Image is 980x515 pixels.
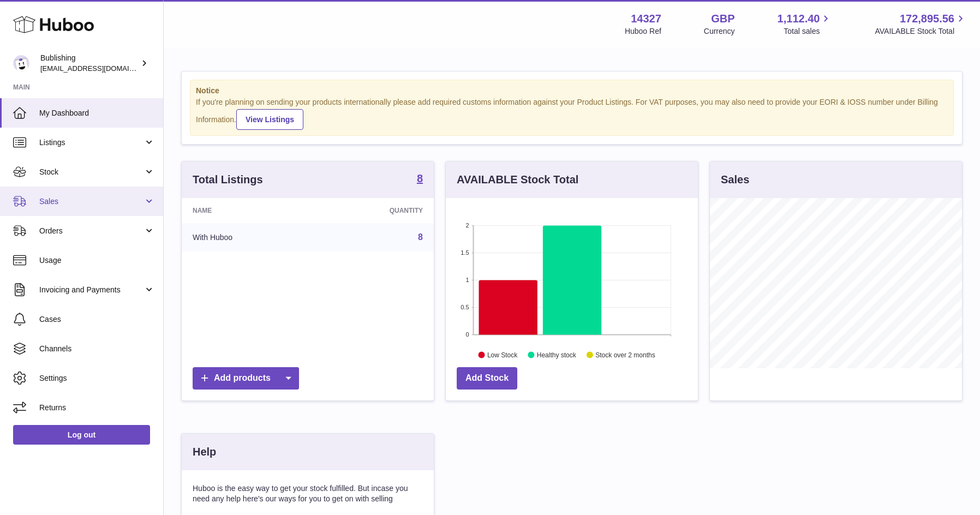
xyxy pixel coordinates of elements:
[39,285,144,295] span: Invoicing and Payments
[39,344,155,354] span: Channels
[236,109,303,130] a: View Listings
[875,26,967,37] span: AVAILABLE Stock Total
[704,26,735,37] div: Currency
[39,314,155,325] span: Cases
[193,445,216,459] h3: Help
[537,351,577,358] text: Healthy stock
[39,226,144,236] span: Orders
[40,53,139,74] div: Bublishing
[631,11,661,26] strong: 14327
[465,331,469,338] text: 0
[182,198,315,223] th: Name
[13,55,29,71] img: maricar@bublishing.com
[193,367,299,390] a: Add products
[193,483,423,504] p: Huboo is the easy way to get your stock fulfilled. But incase you need any help here's our ways f...
[778,11,820,26] span: 1,112.40
[784,26,832,37] span: Total sales
[875,11,967,37] a: 172,895.56 AVAILABLE Stock Total
[39,373,155,384] span: Settings
[39,108,155,118] span: My Dashboard
[39,403,155,413] span: Returns
[487,351,518,358] text: Low Stock
[417,173,423,186] a: 8
[778,11,833,37] a: 1,112.40 Total sales
[13,425,150,445] a: Log out
[418,232,423,242] a: 8
[457,367,517,390] a: Add Stock
[461,249,469,256] text: 1.5
[721,172,749,187] h3: Sales
[315,198,434,223] th: Quantity
[900,11,954,26] span: 172,895.56
[182,223,315,251] td: With Huboo
[417,173,423,184] strong: 8
[39,255,155,266] span: Usage
[39,167,144,177] span: Stock
[39,196,144,207] span: Sales
[40,64,160,73] span: [EMAIL_ADDRESS][DOMAIN_NAME]
[461,304,469,310] text: 0.5
[465,277,469,283] text: 1
[196,97,948,130] div: If you're planning on sending your products internationally please add required customs informati...
[625,26,661,37] div: Huboo Ref
[595,351,655,358] text: Stock over 2 months
[39,137,144,148] span: Listings
[457,172,578,187] h3: AVAILABLE Stock Total
[465,222,469,229] text: 2
[711,11,734,26] strong: GBP
[193,172,263,187] h3: Total Listings
[196,86,948,96] strong: Notice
